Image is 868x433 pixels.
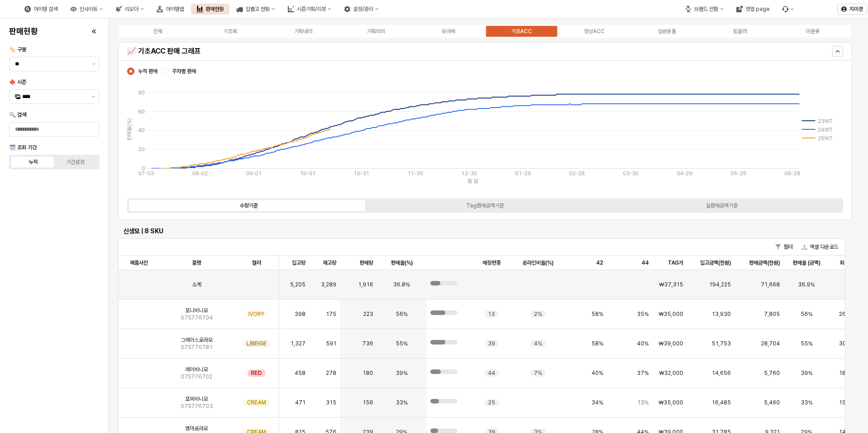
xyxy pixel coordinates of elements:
[694,6,718,12] div: 브랜드 전환
[251,369,262,377] span: RED
[839,310,854,318] span: 260%
[363,369,373,377] span: 180
[65,4,108,15] div: 인사이트
[534,310,542,318] span: 2%
[295,399,306,406] span: 471
[367,202,603,210] label: Tag판매금액기준
[297,6,326,12] div: 시즌기획/리뷰
[658,28,676,34] div: 일반용품
[252,259,261,266] span: 컬러
[798,281,815,288] span: 36.9%
[396,399,408,406] span: 33%
[849,5,863,13] p: 지미경
[733,28,747,34] div: 토들러
[712,310,731,318] span: 13,930
[731,4,775,15] div: 영업 page
[231,4,281,15] button: 입출고 현황
[396,369,408,377] span: 39%
[191,4,229,15] button: 판매현황
[292,259,306,266] span: 입고량
[761,340,780,347] span: 28,704
[777,4,799,15] div: Menu item 6
[534,340,542,347] span: 4%
[745,6,769,12] div: 영업 page
[185,307,208,314] span: 포니비니모
[153,28,162,34] div: 전체
[592,310,603,318] span: 58%
[9,46,26,53] span: 🏷️ 구분
[764,310,780,318] span: 7,805
[172,68,196,75] span: 주차별 판매
[837,4,867,15] button: 지미경
[641,259,649,266] span: 44
[798,241,842,252] button: 엑셀 다운로드
[631,27,703,35] label: 일반용품
[584,28,605,34] div: 정상ACC
[776,27,849,35] label: 미분류
[840,259,853,266] span: 회수율
[709,281,731,288] span: 194,225
[181,344,212,351] span: 07S776781
[801,369,813,377] span: 39%
[483,259,501,266] span: 매장편중
[130,202,367,210] label: 수량기준
[362,340,373,347] span: 736
[110,4,149,15] button: 리오더
[353,6,373,12] div: 설정/관리
[295,310,306,318] span: 398
[523,259,553,266] span: 온라인비율(%)
[659,310,683,318] span: ₩35,000
[54,158,97,166] label: 기간설정
[659,369,683,377] span: ₩32,000
[326,310,336,318] span: 175
[764,369,780,377] span: 5,760
[181,403,213,410] span: 07S776703
[764,399,780,406] span: 5,460
[592,369,603,377] span: 40%
[488,369,495,377] span: 44
[596,259,603,266] span: 42
[151,4,189,15] button: 아이템맵
[282,4,337,15] div: 시즌기획/리뷰
[12,158,54,166] label: 누적
[706,202,738,209] div: 실판매금액기준
[592,340,603,347] span: 58%
[294,28,312,34] div: 기획내의
[466,202,504,209] div: Tag판매금액기준
[130,259,148,266] span: 제품사진
[295,369,306,377] span: 458
[66,159,84,165] div: 기간설정
[488,340,495,347] span: 39
[192,259,201,266] span: 품명
[659,340,683,347] span: ₩39,000
[290,281,306,288] span: 5,205
[19,4,63,15] div: 아이템 검색
[109,19,868,433] main: App Frame
[393,281,410,288] span: 36.8%
[247,340,266,347] span: L/BEIGE
[166,6,184,12] div: 아이템맵
[121,27,194,35] label: 전체
[127,47,662,56] h5: 📈 기초ACC 판매 그래프
[267,27,340,35] label: 기획내의
[9,144,37,151] span: 🗓️ 조회 기간
[181,373,212,380] span: 07S776702
[712,369,731,377] span: 14,656
[192,281,201,288] span: 소계
[340,27,412,35] label: 기획외의
[194,27,266,35] label: 기초복
[185,425,208,432] span: 엠마로라모
[185,366,208,373] span: 레이비니모
[839,399,854,406] span: 150%
[326,340,336,347] span: 591
[206,6,224,12] div: 판매현황
[558,27,631,35] label: 정상ACC
[363,310,373,318] span: 223
[712,399,731,406] span: 16,485
[637,340,649,347] span: 40%
[659,281,683,288] span: ₩37,315
[793,259,820,266] span: 판매율 (금액)
[321,281,336,288] span: 3,289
